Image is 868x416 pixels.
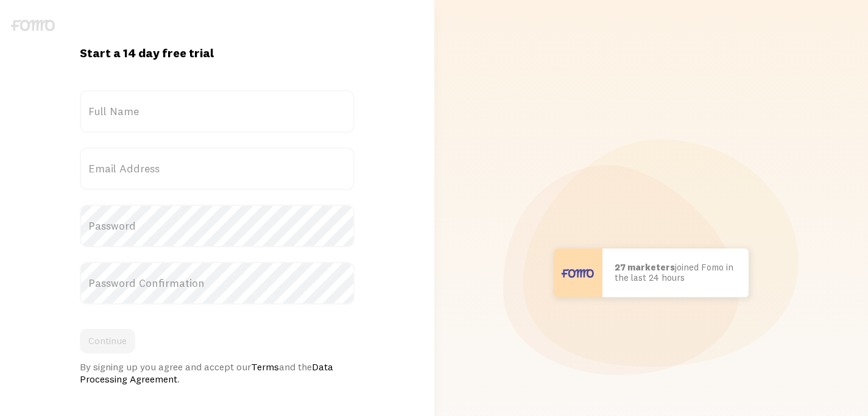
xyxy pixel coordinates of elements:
[80,45,355,61] h1: Start a 14 day free trial
[615,263,736,283] p: joined Fomo in the last 24 hours
[615,261,675,273] b: 27 marketers
[80,147,355,190] label: Email Address
[80,361,355,385] div: By signing up you agree and accept our and the .
[554,249,602,297] img: User avatar
[251,361,279,373] a: Terms
[80,361,333,385] a: Data Processing Agreement
[80,262,355,305] label: Password Confirmation
[11,19,55,31] img: fomo-logo-gray-b99e0e8ada9f9040e2984d0d95b3b12da0074ffd48d1e5cb62ac37fc77b0b268.svg
[80,205,355,247] label: Password
[80,90,355,133] label: Full Name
